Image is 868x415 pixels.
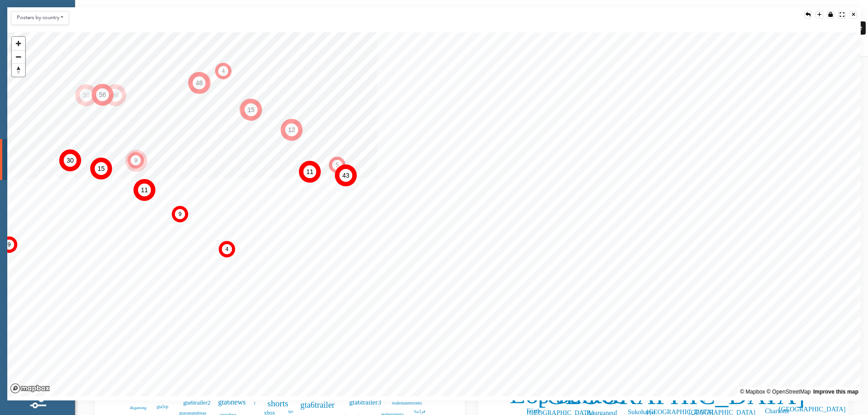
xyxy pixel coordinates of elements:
[349,398,381,406] text: gta6trailer3
[766,389,811,395] a: OpenStreetMap
[765,407,790,415] text: Charlotte
[183,399,211,406] text: gta6trailer2
[342,172,349,179] text: 43
[306,168,313,175] text: 11
[226,246,229,252] text: 4
[130,405,147,410] text: 4kgaming
[253,401,256,405] text: 1
[67,157,74,164] text: 30
[704,395,770,402] text: [GEOGRAPHIC_DATA]
[288,409,293,414] text: fps
[11,11,69,25] button: Posters by country
[218,398,246,406] text: gta6news
[740,389,765,395] a: Mapbox
[98,165,105,172] text: 15
[267,399,288,408] text: shorts
[816,11,823,19] div: Clone
[10,383,50,394] a: Mapbox logo
[509,380,625,409] text: Los Santos
[141,186,148,194] text: 11
[157,404,168,409] text: gta5rp
[12,63,25,77] button: Reset bearing to north
[813,389,858,395] a: Map feedback
[414,409,426,414] text: قراند6
[7,32,861,396] canvas: Map
[8,241,11,248] text: 9
[179,211,182,217] text: 9
[12,50,25,63] button: Zoom out
[838,11,846,19] div: Expand
[300,400,334,410] text: gta6trailer
[527,407,541,415] text: Fürth
[779,405,846,413] text: [GEOGRAPHIC_DATA]
[12,37,25,50] button: Zoom in
[804,11,812,19] div: Reset
[392,400,422,405] text: realestatetoronto
[827,11,835,19] div: Lock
